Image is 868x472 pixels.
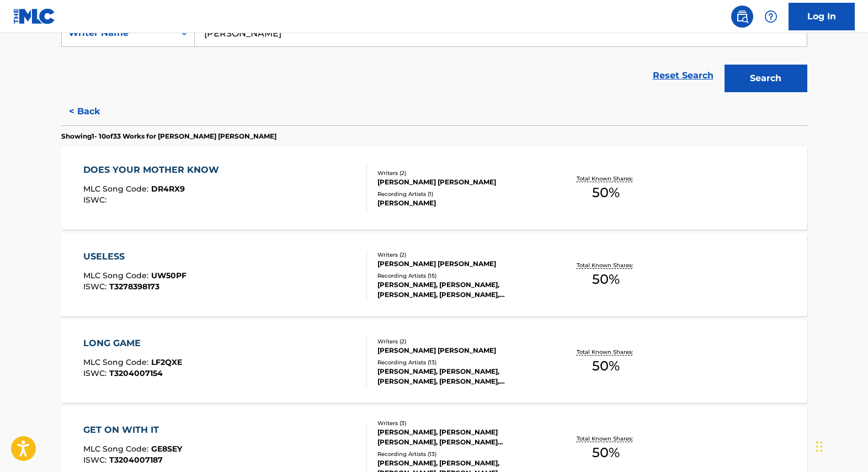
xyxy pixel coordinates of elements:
[83,271,151,280] span: MLC Song Code :
[377,169,544,177] div: Writers ( 2 )
[377,259,544,269] div: [PERSON_NAME] [PERSON_NAME]
[813,419,868,472] iframe: Chat Widget
[764,10,778,23] img: help
[83,337,182,350] div: LONG GAME
[109,455,163,465] span: T3204007187
[789,3,855,30] a: Log In
[61,19,807,98] form: Search Form
[83,357,151,367] span: MLC Song Code :
[83,282,109,291] span: ISWC :
[377,280,544,300] div: [PERSON_NAME], [PERSON_NAME], [PERSON_NAME], [PERSON_NAME], [PERSON_NAME]
[592,183,620,203] span: 50 %
[83,444,151,454] span: MLC Song Code :
[377,177,544,187] div: [PERSON_NAME] [PERSON_NAME]
[377,272,544,280] div: Recording Artists ( 15 )
[577,261,636,269] p: Total Known Shares:
[151,357,182,367] span: LF2QXE
[647,63,719,88] a: Reset Search
[377,427,544,447] div: [PERSON_NAME], [PERSON_NAME] [PERSON_NAME], [PERSON_NAME] [PERSON_NAME]
[577,434,636,443] p: Total Known Shares:
[83,455,109,465] span: ISWC :
[61,147,807,230] a: DOES YOUR MOTHER KNOWMLC Song Code:DR4RX9ISWC:Writers (2)[PERSON_NAME] [PERSON_NAME]Recording Art...
[377,198,544,208] div: [PERSON_NAME]
[816,430,823,463] div: Drag
[377,337,544,346] div: Writers ( 2 )
[377,419,544,427] div: Writers ( 3 )
[83,195,109,205] span: ISWC :
[577,348,636,356] p: Total Known Shares:
[68,26,168,40] div: Writer Name
[725,65,807,92] button: Search
[151,184,185,194] span: DR4RX9
[377,367,544,386] div: [PERSON_NAME], [PERSON_NAME], [PERSON_NAME], [PERSON_NAME], [PERSON_NAME]
[83,163,225,177] div: DOES YOUR MOTHER KNOW
[109,282,159,291] span: T3278398173
[61,320,807,403] a: LONG GAMEMLC Song Code:LF2QXEISWC:T3204007154Writers (2)[PERSON_NAME] [PERSON_NAME]Recording Arti...
[592,269,620,289] span: 50 %
[61,131,276,141] p: Showing 1 - 10 of 33 Works for [PERSON_NAME] [PERSON_NAME]
[592,356,620,376] span: 50 %
[377,450,544,458] div: Recording Artists ( 13 )
[83,184,151,194] span: MLC Song Code :
[736,10,749,23] img: search
[61,234,807,316] a: USELESSMLC Song Code:UW50PFISWC:T3278398173Writers (2)[PERSON_NAME] [PERSON_NAME]Recording Artist...
[83,368,109,378] span: ISWC :
[83,250,187,263] div: USELESS
[377,190,544,198] div: Recording Artists ( 1 )
[577,174,636,183] p: Total Known Shares:
[731,6,753,28] a: Public Search
[151,271,187,280] span: UW50PF
[760,6,782,28] div: Help
[377,358,544,367] div: Recording Artists ( 13 )
[377,346,544,356] div: [PERSON_NAME] [PERSON_NAME]
[151,444,182,454] span: GE8SEY
[109,368,163,378] span: T3204007154
[592,443,620,463] span: 50 %
[61,98,127,125] button: < Back
[13,8,56,24] img: MLC Logo
[83,423,182,437] div: GET ON WITH IT
[377,251,544,259] div: Writers ( 2 )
